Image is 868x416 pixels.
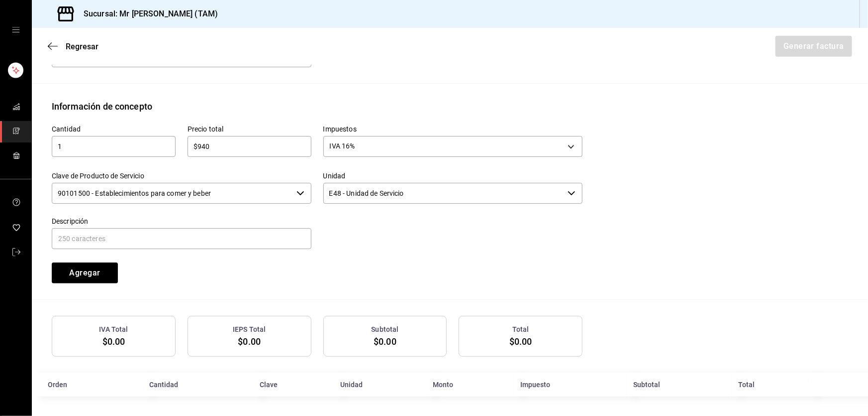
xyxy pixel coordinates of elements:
label: Impuestos [323,126,583,133]
label: Cantidad [52,126,176,133]
span: Regresar [66,42,98,51]
th: Clave [254,373,334,397]
th: Cantidad [143,373,254,397]
input: Elige una opción [323,183,564,204]
h3: Subtotal [372,324,399,335]
th: Unidad [334,373,427,397]
div: Información de concepto [52,100,152,113]
input: 250 caracteres [52,228,311,249]
input: $0.00 [188,140,311,152]
th: Orden [32,373,143,397]
span: $0.00 [374,336,396,347]
span: $0.00 [238,336,261,347]
span: IVA 16% [330,141,355,151]
h3: IEPS Total [233,324,266,335]
th: Monto [427,373,515,397]
h3: IVA Total [99,324,128,335]
label: Precio total [188,126,311,133]
h3: Sucursal: Mr [PERSON_NAME] (TAM) [76,8,218,20]
label: Unidad [323,172,583,179]
h3: Total [512,324,529,335]
span: $0.00 [509,336,532,347]
label: Clave de Producto de Servicio [52,172,311,179]
input: Elige una opción [52,183,292,204]
label: Descripción [52,218,311,225]
th: Impuesto [514,373,627,397]
button: Agregar [52,263,118,283]
span: $0.00 [102,336,125,347]
button: open drawer [12,26,20,34]
th: Total [732,373,809,397]
button: Regresar [48,42,98,51]
th: Subtotal [627,373,732,397]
